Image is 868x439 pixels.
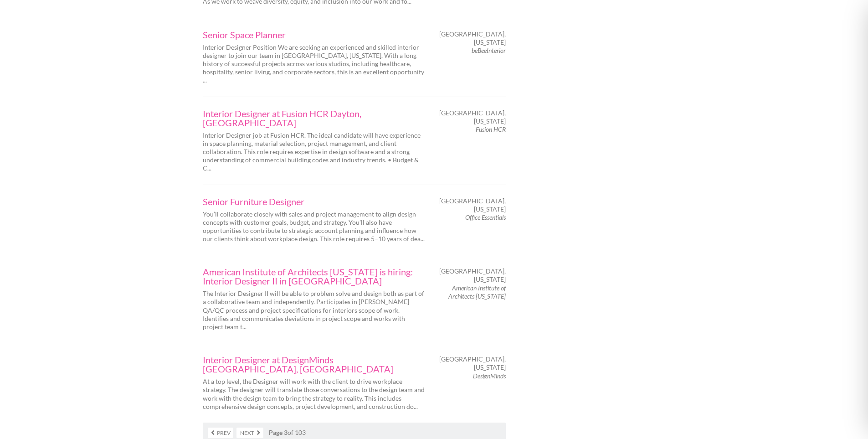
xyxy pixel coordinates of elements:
p: Interior Designer job at Fusion HCR. The ideal candidate will have experience in space planning, ... [203,131,426,173]
em: beBeeInterior [472,46,506,54]
em: American Institute of Architects [US_STATE] [448,284,506,300]
p: You’ll collaborate closely with sales and project management to align design concepts with custom... [203,210,426,243]
span: [GEOGRAPHIC_DATA], [US_STATE] [439,355,506,372]
em: DesignMinds [473,372,506,380]
a: Interior Designer at DesignMinds [GEOGRAPHIC_DATA], [GEOGRAPHIC_DATA] [203,355,426,373]
a: Senior Space Planner [203,30,426,39]
a: Senior Furniture Designer [203,197,426,206]
p: Interior Designer Position We are seeking an experienced and skilled interior designer to join ou... [203,43,426,85]
p: The Interior Designer II will be able to problem solve and design both as part of a collaborative... [203,289,426,331]
a: American Institute of Architects [US_STATE] is hiring: Interior Designer II in [GEOGRAPHIC_DATA] [203,267,426,285]
p: At a top level, the Designer will work with the client to drive workplace strategy. The designer ... [203,377,426,411]
a: Next [236,428,263,438]
span: [GEOGRAPHIC_DATA], [US_STATE] [439,197,506,213]
a: Interior Designer at Fusion HCR Dayton, [GEOGRAPHIC_DATA] [203,109,426,127]
span: [GEOGRAPHIC_DATA], [US_STATE] [439,30,506,46]
em: Fusion HCR [476,125,506,133]
strong: Page 3 [269,429,288,436]
span: [GEOGRAPHIC_DATA], [US_STATE] [439,109,506,125]
a: Prev [208,428,233,438]
span: [GEOGRAPHIC_DATA], [US_STATE] [439,267,506,284]
em: Office Essentials [465,213,506,221]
